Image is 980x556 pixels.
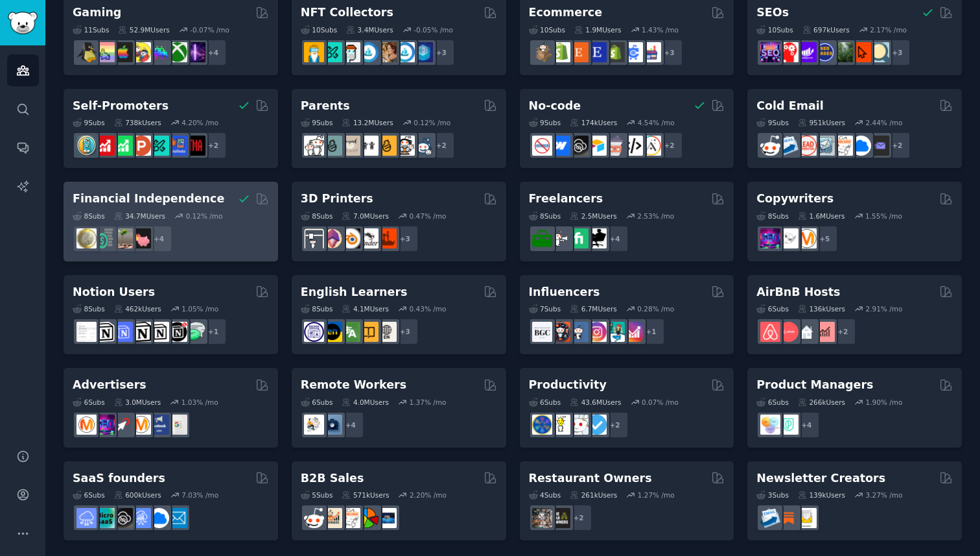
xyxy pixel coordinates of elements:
div: 738k Users [114,118,161,127]
div: 0.28 % /mo [637,304,674,313]
div: 11 Sub s [73,25,109,34]
img: TestMyApp [185,136,205,156]
div: 8 Sub s [73,212,105,221]
img: InstagramGrowthTips [623,322,643,342]
img: BarOwners [550,508,570,528]
img: Learn_English [377,322,397,342]
div: 1.9M Users [574,25,622,34]
h2: Productivity [529,377,607,393]
div: 8 Sub s [301,304,333,313]
img: XboxGamers [167,42,187,62]
div: 13.2M Users [342,118,393,127]
div: 951k Users [798,118,845,127]
div: + 4 [793,411,820,439]
img: BeautyGuruChatter [532,322,552,342]
div: 6 Sub s [301,398,333,407]
img: FreeNotionTemplates [113,322,133,342]
div: + 2 [428,132,455,159]
div: 9 Sub s [73,118,105,127]
img: Local_SEO [833,42,853,62]
div: 9 Sub s [301,118,333,127]
img: Fiverr [568,228,589,248]
h2: Parents [301,98,350,114]
img: EmailOutreach [869,136,889,156]
h2: Gaming [73,5,121,21]
img: Emailmarketing [778,136,799,156]
img: advertising [131,415,151,435]
img: ProductHunters [131,136,151,156]
img: Notiontemplates [76,322,97,342]
h2: Financial Independence [73,191,224,207]
div: 0.12 % /mo [414,118,450,127]
img: NFTMarketplace [322,42,342,62]
h2: B2B Sales [301,470,364,487]
div: 3.4M Users [346,25,393,34]
img: FinancialPlanning [95,228,115,248]
img: marketing [76,415,97,435]
img: rentalproperties [797,322,817,342]
h2: AirBnB Hosts [756,284,840,300]
div: 43.6M Users [570,398,621,407]
img: NotionGeeks [131,322,151,342]
div: 4.54 % /mo [638,118,675,127]
img: getdisciplined [587,415,607,435]
div: + 2 [200,132,227,159]
img: 3Dmodeling [322,228,342,248]
img: notioncreations [95,322,115,342]
img: languagelearning [304,322,324,342]
img: parentsofmultiples [395,136,415,156]
div: 4.0M Users [342,398,389,407]
img: b2b_sales [340,508,360,528]
div: + 5 [811,225,838,252]
img: Parents [413,136,433,156]
img: freelance_forhire [550,228,570,248]
img: sales [760,136,780,156]
div: + 4 [145,225,172,252]
div: + 1 [200,318,227,345]
div: 2.5M Users [570,212,617,221]
img: NotionPromote [185,322,205,342]
img: B_2_B_Selling_Tips [377,508,397,528]
img: SingleParents [322,136,342,156]
img: AppIdeas [76,136,97,156]
img: SEO [760,228,780,248]
img: youtubepromotion [95,136,115,156]
div: 3.0M Users [114,398,161,407]
img: Instagram [568,322,589,342]
img: blender [340,228,360,248]
img: GummySearch logo [8,12,38,34]
div: 174k Users [570,118,617,127]
div: 7.0M Users [342,212,389,221]
img: seogrowth [797,42,817,62]
div: + 3 [391,318,419,345]
div: + 2 [565,504,592,531]
div: 0.07 % /mo [642,398,679,407]
img: Freelancers [587,228,607,248]
img: AirBnBHosts [778,322,799,342]
img: ender3 [358,228,379,248]
img: PPC [113,415,133,435]
img: DigitalItems [413,42,433,62]
img: EnglishLearning [322,322,342,342]
div: 8 Sub s [756,212,789,221]
img: NFTmarket [340,42,360,62]
div: 697k Users [802,25,850,34]
div: 6 Sub s [756,304,789,313]
div: + 3 [391,225,419,252]
img: googleads [167,415,187,435]
div: 1.27 % /mo [638,490,675,500]
div: 10 Sub s [529,25,565,34]
div: -0.05 % /mo [414,25,453,34]
div: 9 Sub s [529,118,561,127]
img: selfpromotion [113,136,133,156]
h2: 3D Printers [301,191,373,207]
img: SEO_Digital_Marketing [760,42,780,62]
div: 1.37 % /mo [410,398,447,407]
div: + 2 [883,132,911,159]
img: B2BSaaS [851,136,871,156]
img: TechSEO [778,42,799,62]
img: content_marketing [797,228,817,248]
div: 9 Sub s [756,118,789,127]
img: CryptoArt [377,42,397,62]
div: 7 Sub s [529,304,561,313]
